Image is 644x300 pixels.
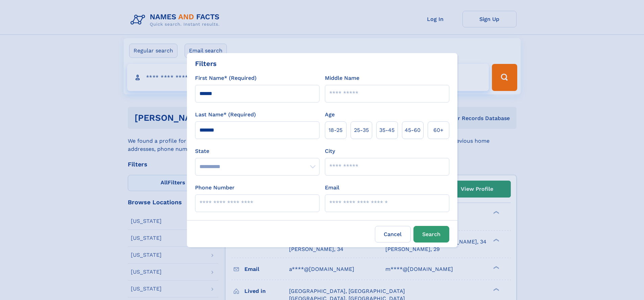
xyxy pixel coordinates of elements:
label: Cancel [375,226,411,243]
label: Email [325,184,339,192]
div: Filters [195,59,217,69]
label: Phone Number [195,184,235,192]
label: Last Name* (Required) [195,111,256,119]
span: 60+ [433,126,444,134]
label: State [195,147,319,155]
label: City [325,147,335,155]
span: 18‑25 [329,126,342,134]
label: First Name* (Required) [195,74,257,82]
label: Middle Name [325,74,359,82]
span: 45‑60 [405,126,421,134]
label: Age [325,111,335,119]
span: 25‑35 [354,126,369,134]
span: 35‑45 [379,126,395,134]
button: Search [413,226,449,243]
